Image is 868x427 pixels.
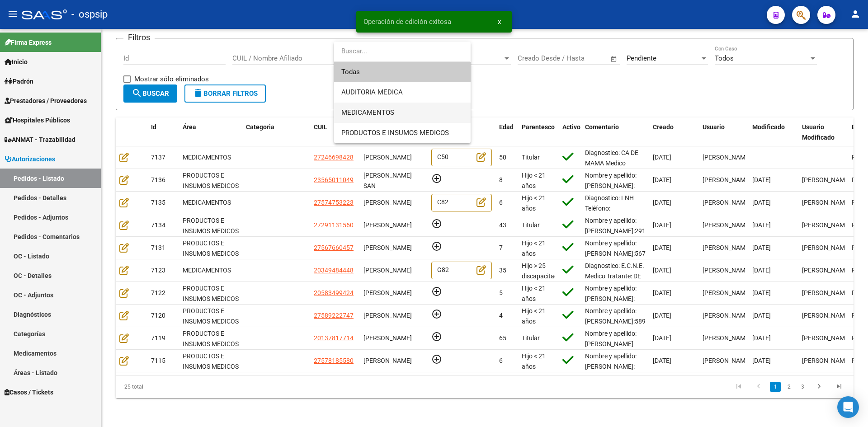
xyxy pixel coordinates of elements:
span: MEDICAMENTOS [341,108,394,117]
span: Todas [341,62,463,82]
div: Open Intercom Messenger [837,396,859,418]
input: dropdown search [334,41,470,61]
span: PRODUCTOS E INSUMOS MEDICOS [341,129,449,137]
span: AUDITORIA MEDICA [341,88,403,96]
